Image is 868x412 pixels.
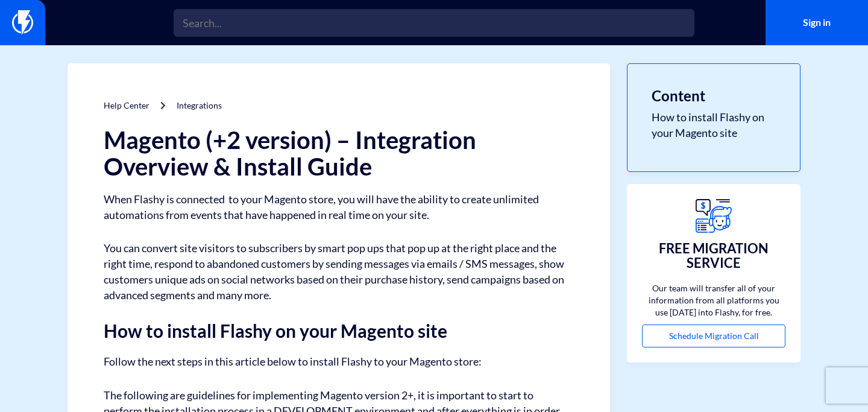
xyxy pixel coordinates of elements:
[104,100,149,110] a: Help Center
[104,192,574,223] p: When Flashy is connected to your Magento store, you will have the ability to create unlimited aut...
[642,241,785,270] h3: FREE MIGRATION SERVICE
[642,282,785,319] p: Our team will transfer all of your information from all platforms you use [DATE] into Flashy, for...
[642,325,785,347] a: Schedule Migration Call
[177,100,222,110] a: Integrations
[104,353,574,370] p: Follow the next steps in this article below to install Flashy to your Magento store:
[104,320,414,341] strong: How to install Flashy on your Magento
[418,320,447,341] strong: site
[174,9,694,37] input: Search...
[652,110,776,141] a: How to install Flashy on your Magento site
[104,127,574,180] h1: Magento (+2 version) – Integration Overview & Install Guide
[652,88,776,104] h3: Content
[104,241,574,303] p: You can convert site visitors to subscribers by smart pop ups that pop up at the right place and ...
